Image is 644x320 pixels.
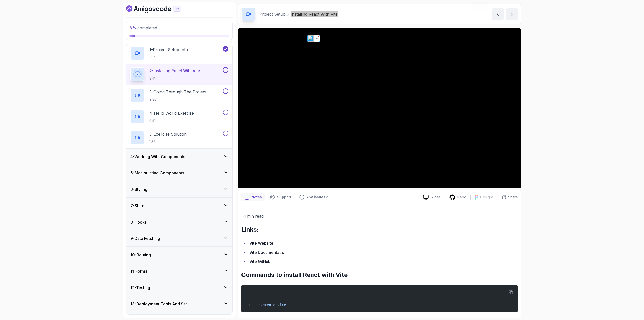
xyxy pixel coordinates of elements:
p: Project Setup [259,11,286,17]
span: 6 % [129,25,136,30]
p: 5 - Exercise Solution [149,131,187,137]
h3: 12 - Testing [130,285,150,291]
span: npx [256,303,263,307]
button: 7-State [126,198,232,214]
button: 5-Manipulating Components [126,165,232,181]
p: 9:36 [149,97,206,102]
a: Repo [445,194,470,200]
p: Slides [431,195,441,200]
a: Vite Website [249,241,273,246]
a: Vite GitHub [249,259,271,264]
p: Any issues? [306,195,328,200]
button: 4-Hello World Exercise0:51 [130,110,228,124]
h3: 4 - Working With Components [130,154,185,160]
h3: 10 - Routing [130,252,151,258]
a: Dashboard [126,5,192,13]
p: 1:32 [149,139,187,144]
p: Installing React With Vite [291,11,338,17]
p: Designs [480,195,494,200]
p: Repo [457,195,466,200]
h3: 6 - Styling [130,186,147,192]
h3: 5 - Manipulating Components [130,170,184,176]
h2: Links: [241,226,518,234]
p: 1:04 [149,55,190,60]
button: 9-Data Fetching [126,230,232,246]
h3: 13 - Deployment Tools And Ssr [130,301,187,307]
h3: 8 - Hooks [130,219,147,225]
p: ~1 min read [241,212,518,220]
button: 8-Hooks [126,214,232,230]
p: 1 - Project Setup Intro [149,47,190,53]
h3: 7 - State [130,203,144,209]
a: Vite Documentation [249,250,287,255]
button: 10-Routing [126,247,232,263]
button: Feedback button [296,193,331,201]
button: notes button [241,193,265,201]
p: 4 - Hello World Exercise [149,110,194,116]
button: previous content [492,8,504,20]
iframe: 2 - Installing React with Vite [238,28,521,188]
p: 2 - Installing React With Vite [149,68,200,74]
button: 1-Project Setup Intro1:04 [130,46,228,60]
button: 3-Going Through The Project9:36 [130,88,228,102]
p: Notes [251,195,262,200]
button: 13-Deployment Tools And Ssr [126,296,232,312]
span: create-vite [263,303,286,307]
p: Share [508,195,518,200]
span: completed [129,25,157,30]
h2: Commands to install React with Vite [241,271,518,279]
button: 6-Styling [126,181,232,197]
button: 11-Forms [126,263,232,279]
p: 3:41 [149,76,200,81]
p: Support [277,195,291,200]
button: Share [498,195,518,200]
h3: 11 - Forms [130,268,147,274]
button: 4-Working With Components [126,149,232,165]
h3: 9 - Data Fetching [130,235,160,241]
button: next content [506,8,518,20]
p: 0:51 [149,118,194,123]
button: 2-Installing React With Vite3:41 [130,67,228,81]
a: Slides [419,195,445,200]
button: 5-Exercise Solution1:32 [130,131,228,145]
button: 12-Testing [126,279,232,296]
p: 3 - Going Through The Project [149,89,206,95]
button: Support button [267,193,294,201]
